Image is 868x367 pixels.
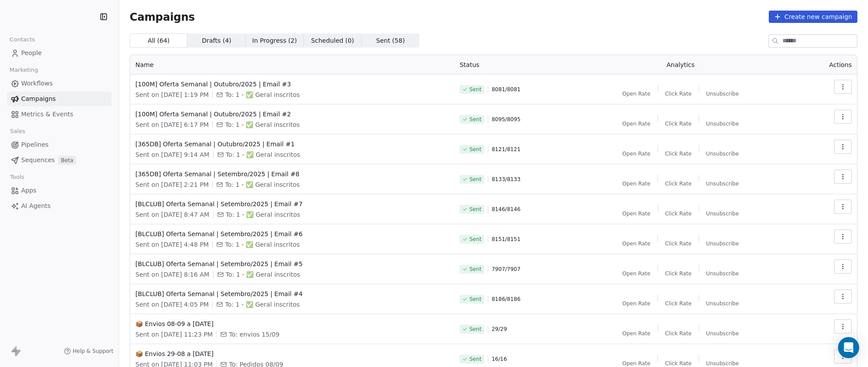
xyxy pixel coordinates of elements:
[135,319,449,328] span: 📦 Envios 08-09 a [DATE]
[665,270,692,277] span: Click Rate
[797,55,857,74] th: Actions
[622,270,651,277] span: Open Rate
[135,90,209,99] span: Sent on [DATE] 1:19 PM
[252,36,297,45] span: In Progress ( 2 )
[469,176,481,183] span: Sent
[21,48,42,58] span: People
[226,210,300,219] span: To: 1 - ✅ Geral inscritos
[706,300,739,307] span: Unsubscribe
[21,201,51,211] span: AI Agents
[665,300,692,307] span: Click Rate
[7,137,112,152] a: Pipelines
[6,125,29,138] span: Sales
[469,86,481,93] span: Sent
[225,180,299,189] span: To: 1 - ✅ Geral inscritos
[706,330,739,337] span: Unsubscribe
[706,270,739,277] span: Unsubscribe
[135,110,449,119] span: [100M] Oferta Semanal | Outubro/2025 | Email #2
[21,156,55,165] span: Sequences
[135,150,210,159] span: Sent on [DATE] 9:14 AM
[769,11,857,23] button: Create new campaign
[21,110,73,119] span: Metrics & Events
[135,259,449,268] span: [BLCLUB] Oferta Semanal | Setembro/2025 | Email #5
[665,180,692,187] span: Click Rate
[135,289,449,298] span: [BLCLUB] Oferta Semanal | Setembro/2025 | Email #4
[492,266,520,273] span: 7907 / 7907
[492,206,520,213] span: 8146 / 8146
[6,33,39,46] span: Contacts
[6,63,42,77] span: Marketing
[225,120,299,129] span: To: 1 - ✅ Geral inscritos
[376,36,405,45] span: Sent ( 58 )
[64,348,113,355] a: Help & Support
[135,270,210,279] span: Sent on [DATE] 8:16 AM
[665,330,692,337] span: Click Rate
[6,171,28,184] span: Tools
[21,94,56,104] span: Campaigns
[454,55,565,74] th: Status
[492,236,520,243] span: 8151 / 8151
[706,90,739,97] span: Unsubscribe
[135,300,209,309] span: Sent on [DATE] 4:05 PM
[135,80,449,89] span: [100M] Oferta Semanal | Outubro/2025 | Email #3
[706,360,739,367] span: Unsubscribe
[492,86,520,93] span: 8081 / 8081
[565,55,797,74] th: Analytics
[73,348,113,355] span: Help & Support
[706,210,739,217] span: Unsubscribe
[135,330,213,339] span: Sent on [DATE] 11:23 PM
[135,140,449,148] span: [365DB] Oferta Semanal | Outubro/2025 | Email #1
[226,270,300,279] span: To: 1 - ✅ Geral inscritos
[492,146,520,153] span: 8121 / 8121
[21,186,37,195] span: Apps
[492,116,520,123] span: 8095 / 8095
[622,300,651,307] span: Open Rate
[665,210,692,217] span: Click Rate
[7,107,112,122] a: Metrics & Events
[469,236,481,243] span: Sent
[706,150,739,157] span: Unsubscribe
[665,150,692,157] span: Click Rate
[7,183,112,198] a: Apps
[469,326,481,333] span: Sent
[58,156,76,165] span: Beta
[7,199,112,213] a: AI Agents
[229,330,279,339] span: To: envios 15/09
[622,240,651,247] span: Open Rate
[622,360,651,367] span: Open Rate
[135,180,209,189] span: Sent on [DATE] 2:21 PM
[469,206,481,213] span: Sent
[7,76,112,91] a: Workflows
[469,266,481,273] span: Sent
[622,150,651,157] span: Open Rate
[225,90,299,99] span: To: 1 - ✅ Geral inscritos
[130,11,195,23] span: Campaigns
[7,153,112,167] a: SequencesBeta
[706,180,739,187] span: Unsubscribe
[311,36,354,45] span: Scheduled ( 0 )
[469,356,481,363] span: Sent
[665,90,692,97] span: Click Rate
[21,140,49,149] span: Pipelines
[130,55,454,74] th: Name
[706,240,739,247] span: Unsubscribe
[838,337,859,358] div: Open Intercom Messenger
[225,240,299,249] span: To: 1 - ✅ Geral inscritos
[492,296,520,303] span: 8186 / 8186
[492,176,520,183] span: 8133 / 8133
[622,90,651,97] span: Open Rate
[665,240,692,247] span: Click Rate
[135,170,449,178] span: [365DB] Oferta Semanal | Setembro/2025 | Email #8
[7,46,112,60] a: People
[469,146,481,153] span: Sent
[622,210,651,217] span: Open Rate
[135,230,449,238] span: [BLCLUB] Oferta Semanal | Setembro/2025 | Email #6
[469,116,481,123] span: Sent
[469,296,481,303] span: Sent
[665,120,692,127] span: Click Rate
[622,330,651,337] span: Open Rate
[7,92,112,106] a: Campaigns
[135,200,449,208] span: [BLCLUB] Oferta Semanal | Setembro/2025 | Email #7
[622,180,651,187] span: Open Rate
[492,326,507,333] span: 29 / 29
